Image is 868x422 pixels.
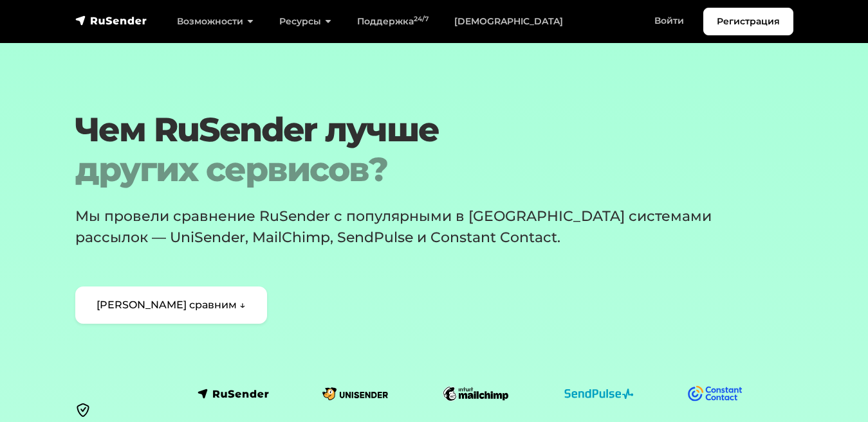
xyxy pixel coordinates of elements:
span: других сервисов? [75,150,793,189]
img: logo-sendpulse.svg [564,389,634,399]
h1: Чем RuSender лучше [75,110,793,190]
a: Войти [642,8,697,34]
img: RuSender [75,14,147,27]
a: Ресурсы [266,8,344,35]
a: Возможности [164,8,266,35]
img: logo-constant-contact.svg [687,385,743,401]
p: Мы провели сравнение RuSender с популярными в [GEOGRAPHIC_DATA] системами рассылок — UniSender, M... [75,206,760,248]
a: [DEMOGRAPHIC_DATA] [441,8,576,35]
sup: 24/7 [414,15,429,23]
a: Регистрация [703,8,793,35]
img: logo-mailchimp.svg [442,385,512,402]
img: logo-rusender.svg [198,387,270,400]
a: [PERSON_NAME] сравним ↓ [75,286,267,324]
a: Поддержка24/7 [344,8,441,35]
img: black secure icon [75,402,91,418]
img: logo-unisender.svg [320,387,391,400]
